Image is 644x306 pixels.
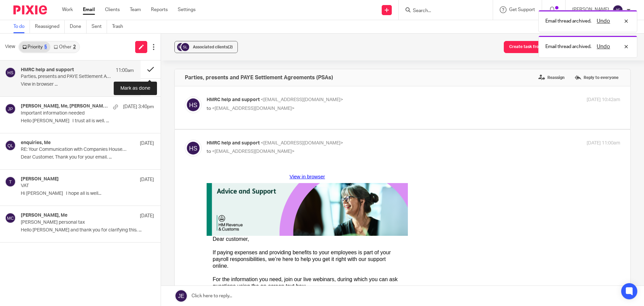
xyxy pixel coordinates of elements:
span: • [13,185,15,191]
p: Dear Customer, Thank you for your email. ... [21,155,154,160]
img: svg%3E [5,140,16,151]
a: Done [70,20,87,33]
span: to [207,106,211,111]
a: Team [130,6,141,13]
a: Work [62,6,73,13]
button: Undo [595,17,612,25]
a: Other2 [50,42,79,52]
a: Trash [112,20,128,33]
span: You can which looks at: [6,170,165,176]
img: svg%3E [5,213,16,223]
a: Register for our webinar about social functions and parties [6,127,145,132]
p: 11:00am [116,67,134,74]
p: Email thread archived. [545,18,591,25]
p: [DATE] [140,176,154,183]
span: If paying expenses and providing benefits to your employees is part of your payroll responsibilit... [6,66,191,119]
label: Reply to everyone [573,73,620,83]
p: [DATE] 10:42am [587,96,620,103]
img: svg%3E [5,176,16,187]
img: svg%3E [5,67,16,78]
span: • [13,148,15,154]
h4: [PERSON_NAME] [21,176,59,182]
td: the conditions for the event to be exempt from tax and National Insurance [18,140,193,147]
span: • [13,201,15,206]
img: GOV.UK website [6,276,20,293]
a: Clients [105,6,120,13]
p: Hello [PERSON_NAME] I trust all is well. ... [21,118,154,124]
td: what to do if it s not exempt [18,147,193,155]
span: • [13,156,15,162]
p: [PERSON_NAME] personal tax [21,220,127,225]
span: Dear customer, [6,66,42,72]
p: [DATE] 11:00am [587,140,620,147]
span: (2) [228,45,233,49]
span: HMRC help and support [207,141,260,145]
img: svg%3E [185,96,202,113]
span: Expenses and benefits for your employees – social functions and parties [6,120,178,126]
img: svg%3E [612,5,623,15]
span: , during which we’ll be looking at: [6,127,190,139]
p: Important information needed [21,111,127,116]
img: svg%3E [185,140,202,157]
span: • [13,141,15,146]
td: PAYE Settlement Agreements (PSAs) and how to apply [18,155,193,163]
img: Pixie [13,5,47,14]
a: register for our webinar about trivial benefits [25,170,129,176]
span: • [13,193,15,199]
img: X [77,276,89,293]
h4: [PERSON_NAME], Me [21,213,67,218]
span: View [5,43,15,50]
p: Hello [PERSON_NAME] and thank you for clarifying this. ... [21,227,154,233]
a: HMRC’s YouTube channel [90,242,153,248]
span: ’ [52,148,53,154]
a: View in browser [83,4,118,9]
p: View in browser﻿ ... [21,82,134,87]
p: Hi [PERSON_NAME] I hope all is well... [21,191,154,196]
img: svg%3E [180,42,190,52]
img: svg%3E [176,42,186,52]
h4: Parties, presents and PAYE Settlement Agreements (PSAs) [185,74,333,81]
img: svg%3E [5,103,16,114]
h4: [PERSON_NAME], Me, [PERSON_NAME].[PERSON_NAME], [PERSON_NAME] [21,103,110,109]
p: Parties, presents and PAYE Settlement Agreements (PSAs) [21,74,111,80]
a: Priority5 [19,42,50,52]
div: 2 [73,45,76,49]
a: Reports [151,6,168,13]
td: what your responsibilities are [18,200,184,207]
td: what a trivial benefit is [18,176,184,184]
p: [DATE] [140,140,154,147]
button: Undo [595,43,612,51]
a: Settings [178,6,196,13]
a: To do [13,20,30,33]
td: what conditions have to be met to be exempt from reporting to HMRC [18,184,184,192]
span: <[EMAIL_ADDRESS][DOMAIN_NAME]> [212,106,294,111]
a: Email [83,6,95,13]
span: <[EMAIL_ADDRESS][DOMAIN_NAME]> [212,149,294,154]
button: Associated clients(2) [174,41,238,53]
span: HMRC help and support [207,97,260,102]
p: [DATE] [140,213,154,219]
label: Reassign [537,73,566,83]
p: Email thread archived. [545,43,591,50]
span: <[EMAIL_ADDRESS][DOMAIN_NAME]> [261,97,343,102]
p: VAT [21,183,127,189]
td: record keeping requirements [18,207,184,215]
span: to [207,149,211,154]
p: [DATE] 3:40pm [123,103,154,110]
a: Sent [92,20,107,33]
span: • [13,177,15,183]
span: For information about , choose from our playlist of short videos – available on HMRC’s YouTube ch... [6,222,192,275]
span: HMRC’s help and support email service [6,293,100,299]
a: Reassigned [35,20,65,33]
p: RE: Your Communication with Companies House, Ref: COH1479931X [21,147,127,152]
img: YouTube [41,276,57,293]
span: • [13,208,15,214]
span: Associated clients [193,45,233,49]
span: <[EMAIL_ADDRESS][DOMAIN_NAME]> [261,141,343,145]
span: Expenses and benefits for your employees – trivial benefits [6,163,146,169]
a: PAYE Settlement Agreements (PSAs) [57,222,146,228]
